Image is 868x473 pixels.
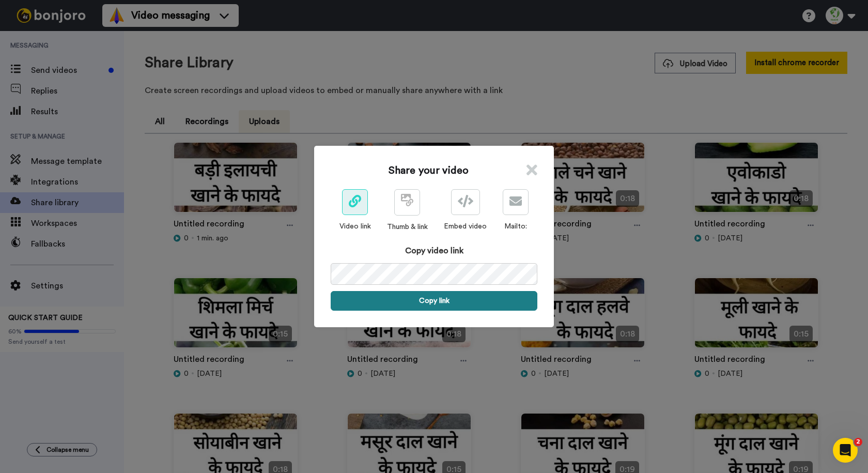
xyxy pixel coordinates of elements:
[387,222,428,232] div: Thumb & link
[833,438,858,463] iframe: Intercom live chat
[854,438,862,446] span: 2
[444,221,487,232] div: Embed video
[331,291,537,311] button: Copy link
[503,221,529,232] div: Mailto:
[339,221,371,232] div: Video link
[389,163,469,178] h1: Share your video
[331,245,537,257] div: Copy video link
